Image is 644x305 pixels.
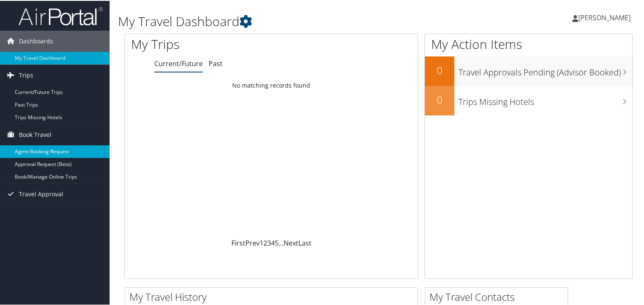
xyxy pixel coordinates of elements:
span: … [279,238,284,247]
a: 1 [260,238,263,247]
h1: My Trips [131,35,290,52]
h2: 0 [425,62,454,77]
a: 3 [267,238,271,247]
h1: My Action Items [425,35,632,52]
a: Past [209,58,223,67]
a: Last [298,238,311,247]
td: No matching records found [125,77,418,92]
span: Trips [19,64,33,85]
h2: My Travel Contacts [429,289,568,303]
h2: 0 [425,92,454,106]
a: Next [284,238,298,247]
a: First [231,238,245,247]
a: 5 [275,238,279,247]
span: Book Travel [19,123,51,144]
img: airportal-logo.png [19,5,103,25]
span: Dashboards [19,30,53,51]
span: Travel Approval [19,183,63,204]
span: [PERSON_NAME] [578,12,631,21]
a: 0Travel Approvals Pending (Advisor Booked) [425,56,632,85]
h1: My Travel Dashboard [118,12,465,29]
a: 0Trips Missing Hotels [425,85,632,115]
a: [PERSON_NAME] [572,4,639,29]
h3: Travel Approvals Pending (Advisor Booked) [459,62,632,78]
a: Current/Future [154,58,203,67]
h3: Trips Missing Hotels [459,91,632,107]
a: 2 [263,238,267,247]
h2: My Travel History [129,289,417,303]
a: 4 [271,238,275,247]
a: Prev [245,238,260,247]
